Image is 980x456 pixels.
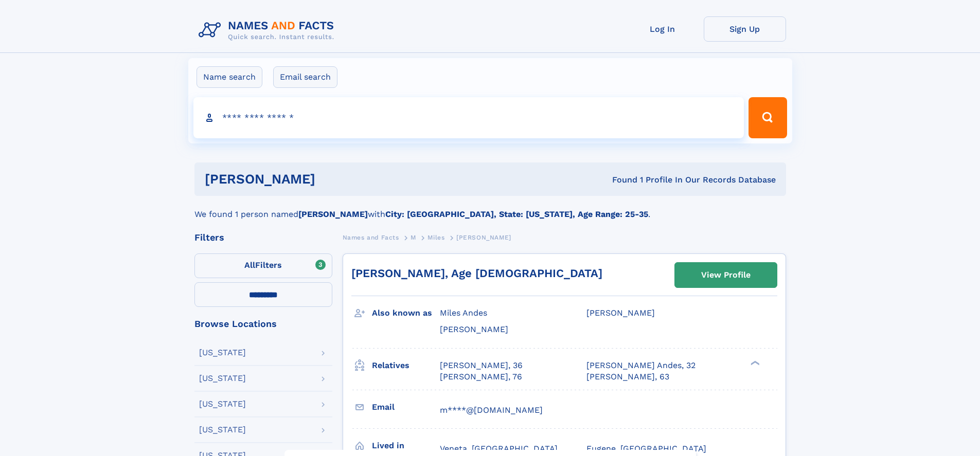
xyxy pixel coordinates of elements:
div: Browse Locations [194,319,332,329]
a: M [411,231,416,244]
h3: Email [372,398,440,416]
b: [PERSON_NAME] [298,209,368,219]
label: Filters [194,253,332,278]
div: We found 1 person named with . [194,196,786,221]
span: Eugene, [GEOGRAPHIC_DATA] [586,444,706,453]
div: [US_STATE] [199,426,246,434]
h1: [PERSON_NAME] [205,173,464,186]
a: [PERSON_NAME], 36 [440,360,523,371]
span: M [411,234,416,241]
b: City: [GEOGRAPHIC_DATA], State: [US_STATE], Age Range: 25-35 [385,209,648,219]
span: All [244,260,255,270]
input: search input [193,97,744,138]
a: [PERSON_NAME], 76 [440,371,522,382]
div: [US_STATE] [199,349,246,357]
div: View Profile [701,263,751,287]
div: Filters [194,233,332,242]
span: Miles Andes [440,308,487,318]
label: Name search [197,66,262,88]
span: Veneta, [GEOGRAPHIC_DATA] [440,444,558,453]
h3: Relatives [372,357,440,374]
span: [PERSON_NAME] [586,308,655,318]
a: Miles [427,231,444,244]
span: Miles [427,234,444,241]
a: Log In [621,16,704,42]
a: [PERSON_NAME], Age [DEMOGRAPHIC_DATA] [351,267,602,280]
div: [US_STATE] [199,374,246,382]
span: [PERSON_NAME] [456,234,511,241]
img: Logo Names and Facts [194,16,343,44]
button: Search Button [749,97,787,138]
a: [PERSON_NAME] Andes, 32 [586,360,696,371]
a: Names and Facts [343,231,399,244]
label: Email search [273,66,337,88]
span: [PERSON_NAME] [440,324,508,334]
div: [US_STATE] [199,400,246,408]
h3: Lived in [372,437,440,454]
a: Sign Up [704,16,786,42]
a: [PERSON_NAME], 63 [586,371,669,382]
a: View Profile [675,263,777,287]
div: Found 1 Profile In Our Records Database [464,174,776,186]
div: ❯ [748,359,760,366]
h3: Also known as [372,304,440,322]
